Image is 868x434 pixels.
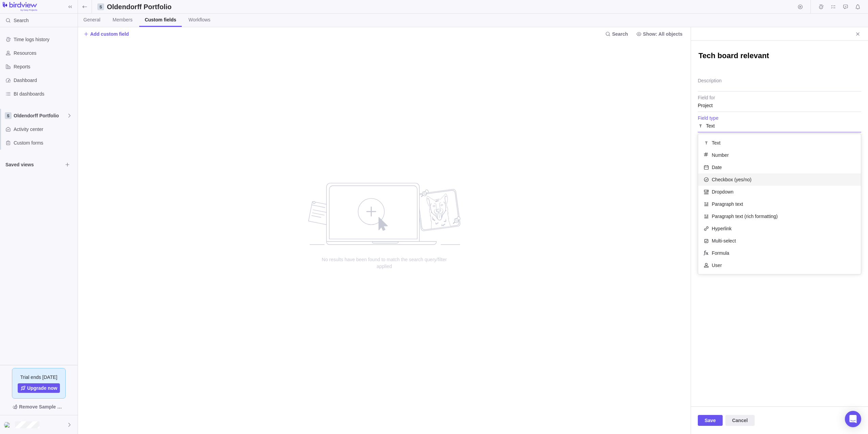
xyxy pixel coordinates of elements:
[712,262,722,269] span: User
[712,237,736,244] span: Multi-select
[712,176,752,183] span: Checkbox (yes/no)
[712,188,734,195] span: Dropdown
[712,139,721,146] span: Text
[712,250,729,256] span: Formula
[706,120,715,132] span: Text
[712,201,743,207] span: Paragraph text
[712,225,732,232] span: Hyperlink
[712,213,778,220] span: Paragraph text (rich formatting)
[712,164,722,171] span: Date
[712,152,729,158] span: Number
